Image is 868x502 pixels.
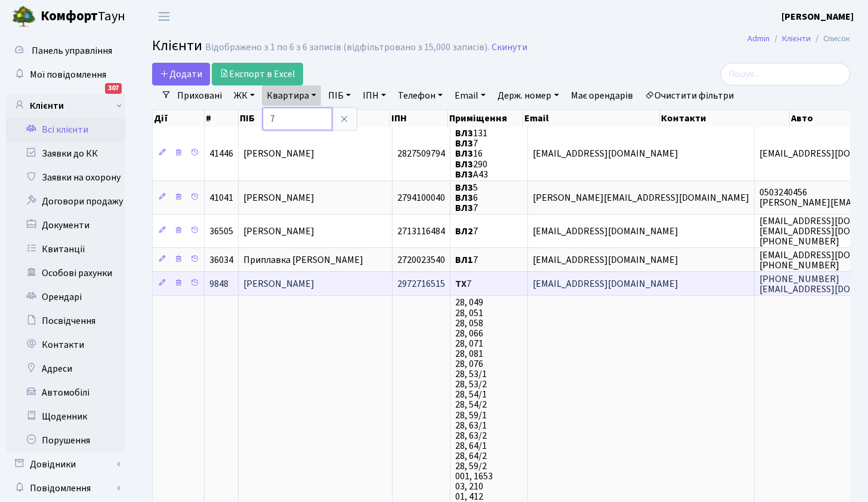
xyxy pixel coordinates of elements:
span: 41041 [209,191,233,204]
span: [PERSON_NAME] [243,191,314,204]
a: Щоденник [6,405,125,428]
a: Мої повідомлення307 [6,63,125,87]
span: 131 7 16 290 А43 [455,127,488,180]
span: [PERSON_NAME] [243,225,314,238]
b: Комфорт [41,7,98,26]
th: # [205,110,239,127]
span: 7 [455,277,471,290]
b: [PERSON_NAME] [781,10,854,23]
a: Клієнти [782,32,811,45]
b: ВЛ3 [455,127,473,140]
button: Переключити навігацію [149,7,179,26]
span: Приплавка [PERSON_NAME] [243,253,363,267]
th: Контакти [660,110,790,127]
span: [PERSON_NAME] [243,277,314,290]
a: ПІБ [323,85,356,106]
b: ВЛ3 [455,148,473,161]
a: Автомобілі [6,381,125,405]
a: Клієнти [6,94,125,118]
span: Додати [160,68,202,81]
th: Дії [153,110,205,127]
span: 2972716515 [397,277,445,290]
span: 41446 [209,148,233,161]
th: Email [523,110,659,127]
span: [EMAIL_ADDRESS][DOMAIN_NAME] [533,148,678,161]
input: Пошук... [721,63,850,85]
span: Клієнти [152,35,202,56]
a: Всі клієнти [6,118,125,142]
span: [EMAIL_ADDRESS][DOMAIN_NAME] [533,253,678,267]
a: Контакти [6,333,125,357]
b: ВЛ3 [455,158,473,171]
a: Повідомлення [6,476,125,500]
a: Документи [6,213,125,237]
b: ВЛ2 [455,225,473,238]
span: Панель управління [32,44,112,57]
span: Мої повідомлення [30,68,106,81]
b: ВЛ3 [455,201,473,215]
th: ІПН [390,110,448,127]
span: 9848 [209,277,228,290]
a: Скинути [492,42,527,53]
span: 5 6 7 [455,181,478,215]
a: ЖК [229,85,260,106]
a: Квартира [262,85,321,106]
a: Держ. номер [493,85,563,106]
a: Особові рахунки [6,261,125,285]
div: Відображено з 1 по 6 з 6 записів (відфільтровано з 15,000 записів). [205,42,489,53]
a: Очистити фільтри [640,85,739,106]
b: ВЛ3 [455,168,473,181]
a: Заявки до КК [6,142,125,166]
a: Admin [747,32,770,45]
a: Має орендарів [566,85,638,106]
span: [EMAIL_ADDRESS][DOMAIN_NAME] [533,277,678,290]
a: ІПН [358,85,391,106]
b: ВЛ3 [455,191,473,204]
span: 7 [455,253,478,267]
b: ВЛ3 [455,181,473,194]
a: Email [450,85,490,106]
span: 2794100040 [397,191,445,204]
span: [PERSON_NAME][EMAIL_ADDRESS][DOMAIN_NAME] [533,191,749,204]
a: Договори продажу [6,189,125,213]
span: 7 [455,225,478,238]
span: [EMAIL_ADDRESS][DOMAIN_NAME] [533,225,678,238]
a: [PERSON_NAME] [781,10,854,24]
span: Таун [41,7,125,27]
img: logo.png [12,5,36,29]
b: ВЛ3 [455,137,473,150]
b: ВЛ1 [455,253,473,267]
span: 2713116484 [397,225,445,238]
a: Телефон [393,85,447,106]
a: Орендарі [6,285,125,309]
a: Адреси [6,357,125,381]
a: Заявки на охорону [6,166,125,189]
span: 36505 [209,225,233,238]
nav: breadcrumb [730,26,868,51]
a: Приховані [172,85,227,106]
th: Приміщення [448,110,524,127]
b: ТХ [455,277,467,290]
div: 307 [105,83,122,94]
span: 2720023540 [397,253,445,267]
span: 36034 [209,253,233,267]
span: [PERSON_NAME] [243,148,314,161]
a: Додати [152,63,210,85]
li: Список [811,32,850,45]
span: 2827509794 [397,148,445,161]
a: Порушення [6,428,125,452]
a: Експорт в Excel [212,63,303,85]
a: Квитанції [6,237,125,261]
a: Посвідчення [6,309,125,333]
th: ПІБ [239,110,390,127]
a: Довідники [6,452,125,476]
a: Панель управління [6,39,125,63]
